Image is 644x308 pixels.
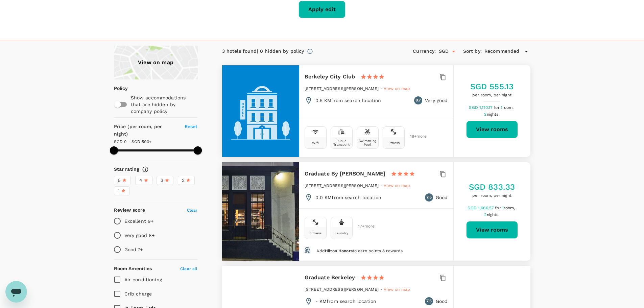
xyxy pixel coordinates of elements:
[495,206,502,210] span: for
[131,94,197,115] p: Show accommodations that are hidden by company policy
[469,192,515,199] span: per room, per night
[470,81,514,92] h5: SGD 555.13
[332,139,351,146] div: Public Transport
[114,85,118,92] p: Policy
[299,1,345,18] button: Apply edit
[387,141,400,145] div: Fitness
[305,169,386,179] h6: Graduate By [PERSON_NAME]
[180,266,197,271] span: Clear all
[305,273,355,282] h6: Graduate Berkeley
[335,231,348,235] div: Laundry
[325,248,353,253] span: Hilton Honors
[114,46,198,79] a: View on map
[410,134,420,139] span: 18 + more
[358,224,368,229] span: 17 + more
[426,298,432,305] span: 7.5
[384,183,410,188] span: View on map
[384,287,410,292] span: View on map
[114,207,145,214] h6: Review score
[470,92,514,99] span: per room, per night
[468,206,495,210] span: SGD 1,666.57
[118,187,120,194] span: 1
[426,194,432,201] span: 7.5
[436,298,448,305] p: Good
[380,183,384,188] span: -
[484,112,499,117] span: 2
[124,277,162,282] span: Air conditioning
[463,48,482,55] h6: Sort by :
[469,105,494,110] span: SGD 1,110.17
[384,86,410,91] a: View on map
[413,48,436,55] h6: Currency :
[305,287,379,292] span: [STREET_ADDRESS][PERSON_NAME]
[309,231,321,235] div: Fitness
[315,298,377,305] p: - KM from search location
[484,48,520,55] span: Recommended
[124,291,152,297] span: Crib charge
[494,105,500,110] span: for
[142,166,149,173] svg: Star ratings are awarded to properties to represent the quality of services, facilities, and amen...
[182,177,185,184] span: 2
[114,166,140,173] h6: Star rating
[124,232,155,239] p: Very good 8+
[487,112,499,117] span: nights
[5,281,27,303] iframe: Button to launch messaging window, conversation in progress
[187,208,198,213] span: Clear
[504,206,515,210] span: room,
[305,72,355,81] h6: Berkeley City Club
[305,86,379,91] span: [STREET_ADDRESS][PERSON_NAME]
[502,105,514,110] span: room,
[384,86,410,91] span: View on map
[315,194,382,201] p: 0.0 KM from search location
[185,124,198,129] span: Reset
[436,194,448,201] p: Good
[316,248,403,253] span: Add to earn points & rewards
[449,47,458,56] button: Open
[502,206,516,210] span: 1
[161,177,163,184] span: 3
[124,218,154,224] p: Excellent 9+
[222,48,304,55] div: 3 hotels found | 0 hidden by policy
[425,97,448,104] p: Very good
[484,212,499,217] span: 2
[487,212,499,217] span: nights
[114,123,177,138] h6: Price (per room, per night)
[380,287,384,292] span: -
[380,86,384,91] span: -
[358,139,377,146] div: Swimming Pool
[315,97,381,104] p: 0.5 KM from search location
[384,286,410,292] a: View on map
[305,183,379,188] span: [STREET_ADDRESS][PERSON_NAME]
[469,182,515,192] h5: SGD 833.33
[114,265,152,273] h6: Room Amenities
[466,121,518,138] button: View rooms
[384,183,410,188] a: View on map
[501,105,515,110] span: 1
[124,246,143,253] p: Good 7+
[139,177,142,184] span: 4
[114,139,151,144] span: SGD 0 - SGD 500+
[312,141,319,145] div: Wifi
[118,177,121,184] span: 5
[415,97,421,104] span: 8.7
[466,221,518,239] button: View rooms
